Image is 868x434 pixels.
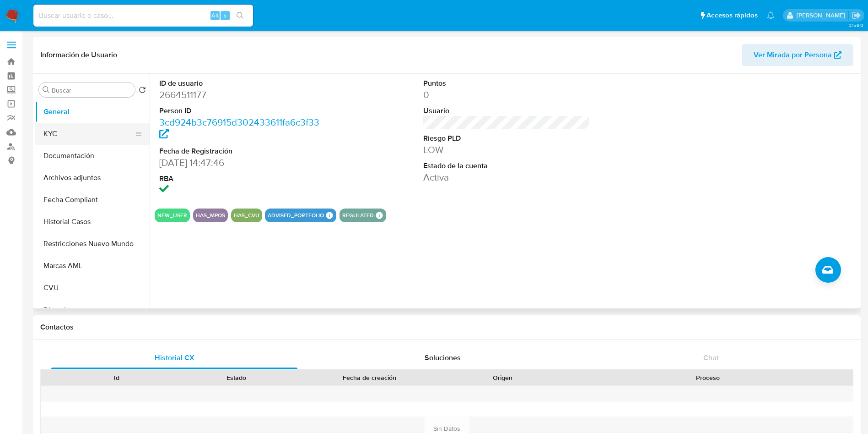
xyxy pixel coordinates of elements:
[33,10,253,22] input: Buscar usuario o caso...
[35,123,142,145] button: KYC
[63,373,170,382] div: Id
[40,50,117,60] h1: Información de Usuario
[224,11,226,20] span: s
[35,233,150,255] button: Restricciones Nuevo Mundo
[159,88,326,101] dd: 2664511177
[797,11,848,20] p: sandra.helbardt@mercadolibre.com
[43,86,50,93] button: Buscar
[754,44,832,66] span: Ver Mirada por Persona
[35,145,150,167] button: Documentación
[155,352,194,363] span: Historial CX
[569,373,846,382] div: Proceso
[852,11,861,20] a: Salir
[423,106,590,116] dt: Usuario
[35,299,150,321] button: Direcciones
[40,323,853,332] h1: Contactos
[303,373,437,382] div: Fecha de creación
[423,133,590,143] dt: Riesgo PLD
[183,373,290,382] div: Estado
[159,174,326,184] dt: RBA
[35,189,150,211] button: Fecha Compliant
[35,167,150,189] button: Archivos adjuntos
[703,352,719,363] span: Chat
[231,9,249,22] button: search-icon
[423,161,590,171] dt: Estado de la cuenta
[35,101,150,123] button: General
[449,373,556,382] div: Origen
[742,44,853,66] button: Ver Mirada por Persona
[425,352,461,363] span: Soluciones
[706,11,758,20] span: Accesos rápidos
[423,171,590,184] dd: Activa
[159,106,326,116] dt: Person ID
[423,88,590,101] dd: 0
[52,86,131,94] input: Buscar
[159,156,326,169] dd: [DATE] 14:47:46
[159,115,319,142] a: 3cd924b3c76915d302433611fa6c3f33
[767,11,775,19] a: Notificaciones
[139,86,146,96] button: Volver al orden por defecto
[159,146,326,156] dt: Fecha de Registración
[423,143,590,156] dd: LOW
[35,277,150,299] button: CVU
[159,78,326,88] dt: ID de usuario
[35,211,150,233] button: Historial Casos
[35,255,150,277] button: Marcas AML
[423,78,590,88] dt: Puntos
[211,11,219,20] span: Alt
